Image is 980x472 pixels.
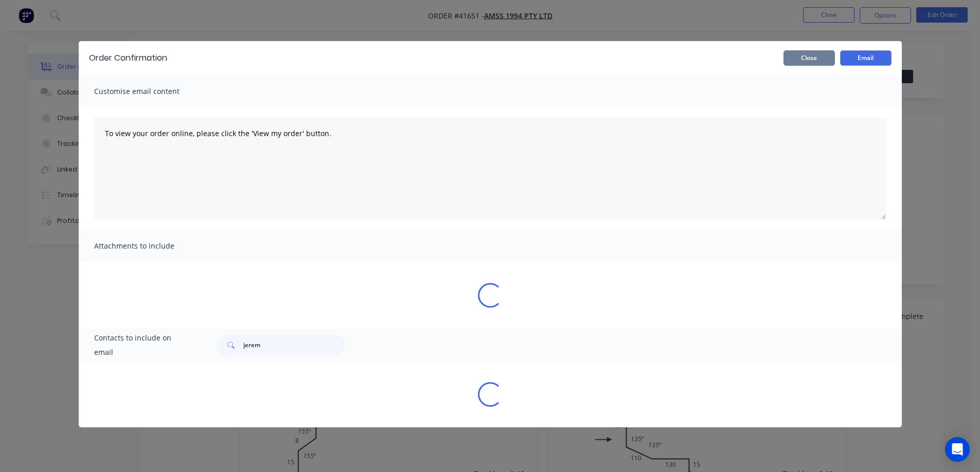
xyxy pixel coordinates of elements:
textarea: To view your order online, please click the 'View my order' button. [94,117,886,220]
input: Search... [243,335,345,355]
div: Order Confirmation [89,52,167,64]
button: Email [840,50,892,66]
span: Contacts to include on email [94,331,191,360]
button: Close [783,50,835,66]
span: Attachments to include [94,239,207,253]
span: Customise email content [94,84,207,99]
div: Open Intercom Messenger [945,437,970,462]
